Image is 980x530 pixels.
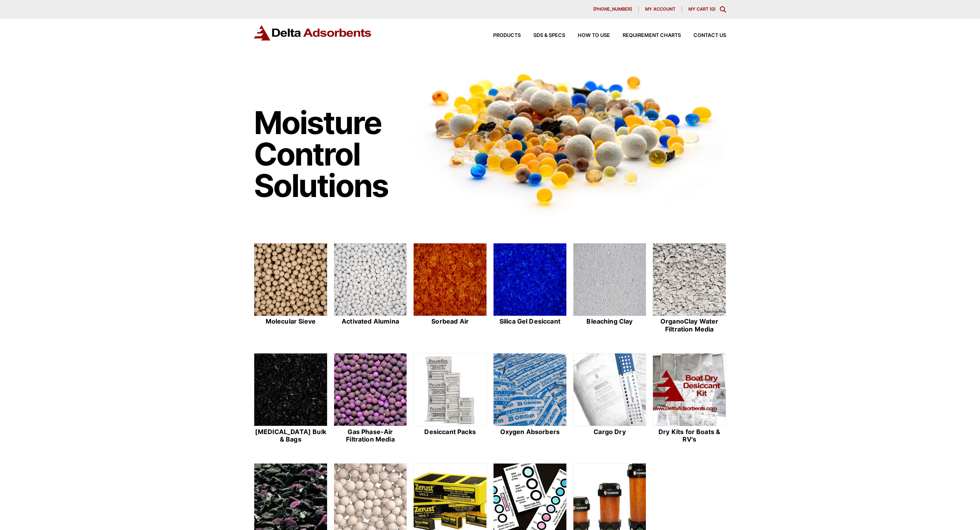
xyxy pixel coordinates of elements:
[493,243,567,334] a: Silica Gel Desiccant
[254,318,327,325] h2: Molecular Sieve
[334,353,407,444] a: Gas Phase-Air Filtration Media
[573,243,647,334] a: Bleaching Clay
[334,318,407,325] h2: Activated Alumina
[610,33,681,38] a: Requirement Charts
[653,353,726,444] a: Dry Kits for Boats & RV's
[413,428,487,436] h2: Desiccant Packs
[653,243,726,334] a: OrganoClay Water Filtration Media
[653,318,726,333] h2: OrganoClay Water Filtration Media
[653,428,726,443] h2: Dry Kits for Boats & RV's
[493,33,521,38] span: Products
[533,33,565,38] span: SDS & SPECS
[254,25,372,40] img: Delta Adsorbents
[645,7,675,11] span: My account
[688,6,716,12] a: My Cart (0)
[493,318,567,325] h2: Silica Gel Desiccant
[720,6,726,13] div: Toggle Modal Content
[587,6,639,13] a: [PHONE_NUMBER]
[334,243,407,334] a: Activated Alumina
[254,243,327,334] a: Molecular Sieve
[593,7,632,11] span: [PHONE_NUMBER]
[521,33,565,38] a: SDS & SPECS
[493,353,567,444] a: Oxygen Absorbers
[413,243,487,334] a: Sorbead Air
[578,33,610,38] span: How to Use
[573,318,647,325] h2: Bleaching Clay
[413,353,487,444] a: Desiccant Packs
[639,6,682,13] a: My account
[681,33,726,38] a: Contact Us
[711,6,714,12] span: 0
[693,33,726,38] span: Contact Us
[254,428,327,443] h2: [MEDICAL_DATA] Bulk & Bags
[573,428,647,436] h2: Cargo Dry
[493,428,567,436] h2: Oxygen Absorbers
[565,33,610,38] a: How to Use
[254,353,327,444] a: [MEDICAL_DATA] Bulk & Bags
[573,353,647,444] a: Cargo Dry
[334,428,407,443] h2: Gas Phase-Air Filtration Media
[413,318,487,325] h2: Sorbead Air
[623,33,681,38] span: Requirement Charts
[481,33,521,38] a: Products
[254,107,406,201] h1: Moisture Control Solutions
[413,59,726,218] img: Image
